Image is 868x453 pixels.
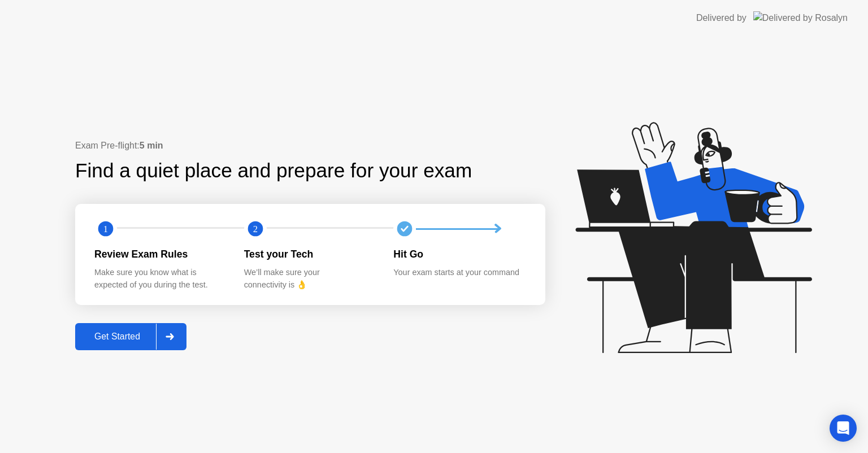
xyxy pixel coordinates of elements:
button: Get Started [75,323,186,350]
div: Hit Go [393,247,525,262]
div: We’ll make sure your connectivity is 👌 [244,267,376,291]
div: Your exam starts at your command [393,267,525,279]
div: Make sure you know what is expected of you during the test. [94,267,226,291]
div: Delivered by [696,11,747,25]
div: Review Exam Rules [94,247,226,262]
b: 5 min [140,141,163,150]
text: 1 [103,224,108,234]
div: Exam Pre-flight: [75,139,545,153]
div: Test your Tech [244,247,376,262]
div: Find a quiet place and prepare for your exam [75,156,474,186]
div: Open Intercom Messenger [830,415,857,442]
text: 2 [253,224,258,234]
img: Delivered by Rosalyn [753,11,848,24]
div: Get Started [79,332,156,342]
